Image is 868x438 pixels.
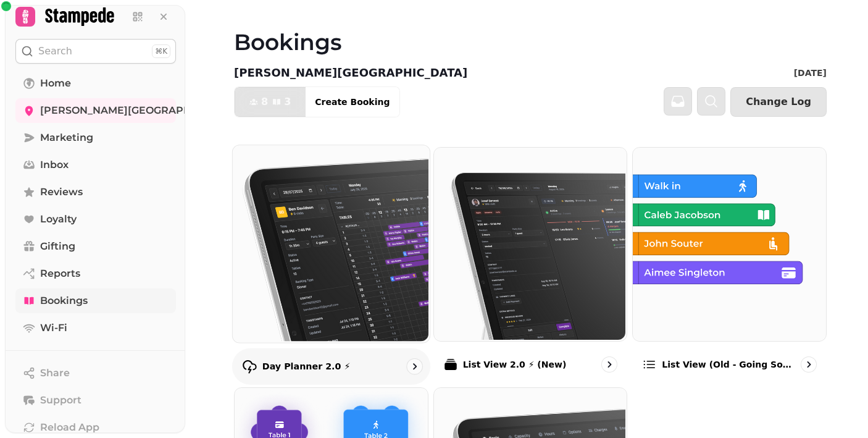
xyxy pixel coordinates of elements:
[40,158,69,172] span: Inbox
[232,145,430,384] a: Day Planner 2.0 ⚡Day Planner 2.0 ⚡
[730,87,827,117] button: Change Log
[15,261,176,286] a: Reports
[232,144,428,341] img: Day Planner 2.0 ⚡
[433,146,626,340] img: List View 2.0 ⚡ (New)
[40,321,67,335] span: Wi-Fi
[603,358,616,371] svg: go to
[40,266,80,281] span: Reports
[40,212,77,227] span: Loyalty
[15,180,176,204] a: Reviews
[15,207,176,232] a: Loyalty
[15,125,176,150] a: Marketing
[40,185,83,200] span: Reviews
[408,360,420,373] svg: go to
[632,147,827,382] a: List view (Old - going soon)List view (Old - going soon)
[152,44,170,58] div: ⌘K
[40,130,93,145] span: Marketing
[662,358,796,371] p: List view (Old - going soon)
[262,360,351,373] p: Day Planner 2.0 ⚡
[632,146,825,340] img: List view (Old - going soon)
[15,98,176,123] a: [PERSON_NAME][GEOGRAPHIC_DATA]
[433,147,628,382] a: List View 2.0 ⚡ (New)List View 2.0 ⚡ (New)
[40,239,75,254] span: Gifting
[40,420,99,435] span: Reload App
[40,366,70,381] span: Share
[15,361,176,385] button: Share
[15,388,176,413] button: Support
[15,316,176,340] a: Wi-Fi
[15,153,176,177] a: Inbox
[15,234,176,259] a: Gifting
[315,98,390,106] span: Create Booking
[284,97,291,107] span: 3
[15,288,176,313] a: Bookings
[40,393,81,408] span: Support
[234,64,467,82] p: [PERSON_NAME][GEOGRAPHIC_DATA]
[40,103,238,118] span: [PERSON_NAME][GEOGRAPHIC_DATA]
[261,97,268,107] span: 8
[746,97,811,107] span: Change Log
[15,39,176,64] button: Search⌘K
[40,293,88,308] span: Bookings
[235,87,306,117] button: 83
[794,67,827,79] p: [DATE]
[40,76,71,91] span: Home
[305,87,399,117] button: Create Booking
[38,44,72,59] p: Search
[15,71,176,96] a: Home
[463,358,567,371] p: List View 2.0 ⚡ (New)
[803,358,815,371] svg: go to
